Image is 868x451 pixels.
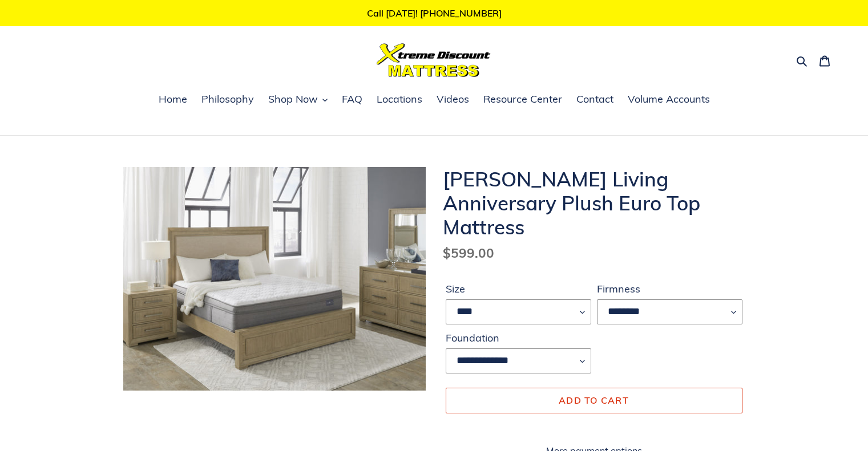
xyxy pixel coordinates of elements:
[483,92,562,106] span: Resource Center
[336,91,368,108] a: FAQ
[628,92,710,106] span: Volume Accounts
[377,92,422,106] span: Locations
[576,92,613,106] span: Contact
[342,92,362,106] span: FAQ
[446,330,591,346] label: Foundation
[196,91,260,108] a: Philosophy
[263,91,333,108] button: Shop Now
[559,395,629,406] span: Add to cart
[431,91,475,108] a: Videos
[622,91,716,108] a: Volume Accounts
[201,92,254,106] span: Philosophy
[377,43,491,77] img: Xtreme Discount Mattress
[268,92,318,106] span: Shop Now
[437,92,469,106] span: Videos
[571,91,619,108] a: Contact
[153,91,193,108] a: Home
[478,91,568,108] a: Resource Center
[443,167,745,239] h1: [PERSON_NAME] Living Anniversary Plush Euro Top Mattress
[123,167,426,391] img: scott living anniversary euro top lifestyle
[443,245,494,261] span: $599.00
[371,91,428,108] a: Locations
[446,388,742,413] button: Add to cart
[597,281,742,296] label: Firmness
[159,92,187,106] span: Home
[446,281,591,296] label: Size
